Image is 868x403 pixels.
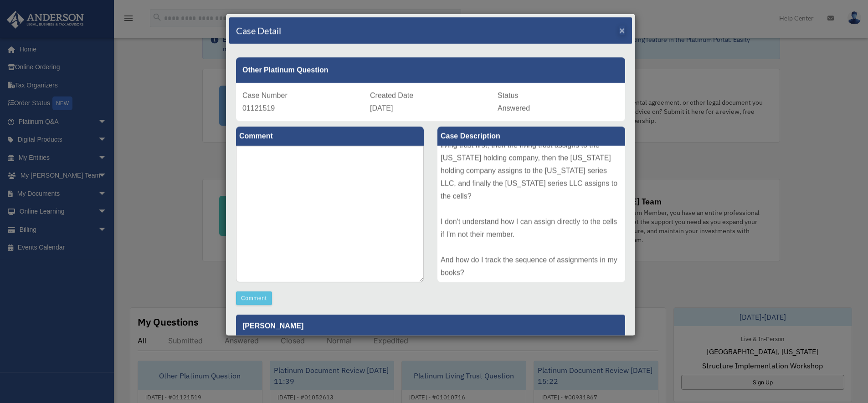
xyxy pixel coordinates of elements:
span: [DATE] [370,104,393,112]
div: I'm transferring my rental properties into land trusts, and I'll be assigning my beneficial inter... [437,146,625,282]
label: Comment [236,127,424,146]
label: Case Description [437,127,625,146]
span: Status [498,92,518,99]
button: Close [619,26,625,35]
p: [PERSON_NAME] [236,315,625,337]
span: Answered [498,104,530,112]
span: Created Date [370,92,413,99]
span: 01121519 [242,104,275,112]
span: × [619,25,625,36]
h4: Case Detail [236,24,281,37]
button: Comment [236,291,272,305]
div: Other Platinum Question [236,57,625,83]
span: Case Number [242,92,288,99]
